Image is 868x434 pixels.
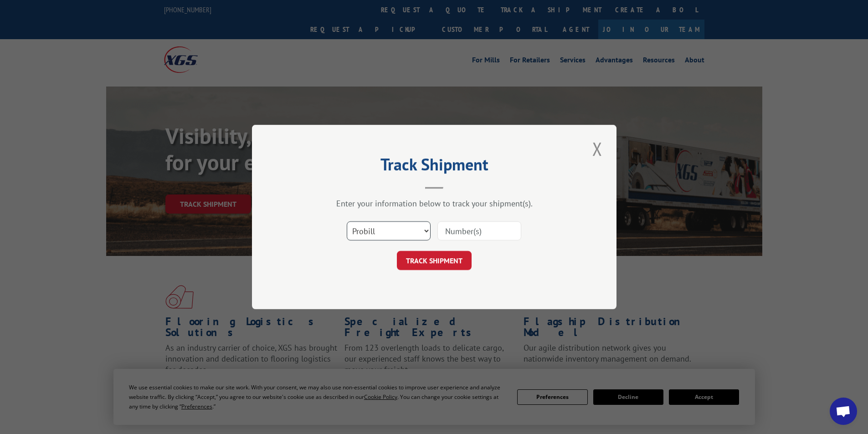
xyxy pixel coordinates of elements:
a: Open chat [830,398,857,425]
button: Close modal [590,136,605,161]
button: TRACK SHIPMENT [397,251,472,270]
div: Enter your information below to track your shipment(s). [298,198,571,209]
input: Number(s) [437,221,521,240]
h2: Track Shipment [298,158,571,175]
